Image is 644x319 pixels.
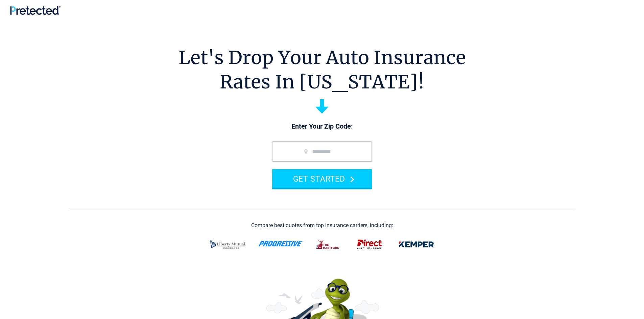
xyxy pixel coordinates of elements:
img: direct [353,236,386,253]
img: progressive [258,241,304,246]
div: Compare best quotes from top insurance carriers, including: [251,222,393,229]
input: zip code [272,141,372,162]
img: liberty [206,236,250,253]
img: kemper [394,236,439,253]
button: GET STARTED [272,169,372,188]
p: Enter Your Zip Code: [265,122,379,131]
img: Pretected Logo [10,6,61,15]
h1: Let's Drop Your Auto Insurance Rates In [US_STATE]! [178,46,466,94]
img: thehartford [312,236,345,253]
